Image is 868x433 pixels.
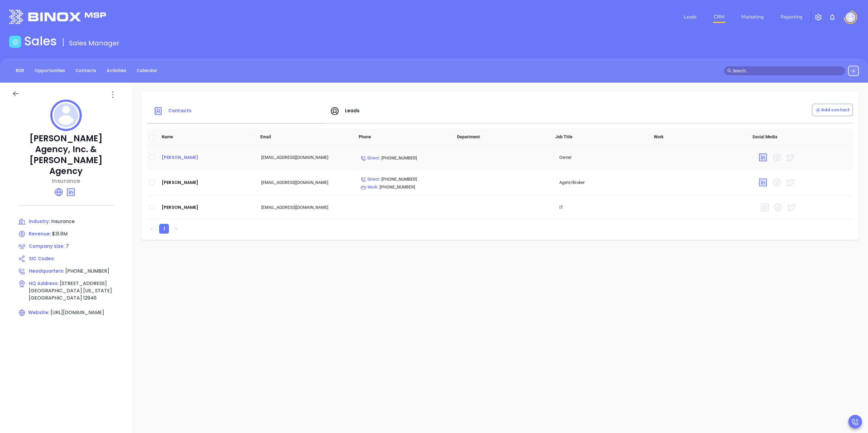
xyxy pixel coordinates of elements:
[162,204,252,211] a: [PERSON_NAME]
[174,227,178,231] span: right
[147,224,157,234] button: left
[65,267,109,274] span: [PHONE_NUMBER]
[103,66,130,76] a: Activities
[9,10,106,24] img: logo
[52,230,67,237] span: $31.6M
[360,184,378,190] span: Work :
[255,129,354,145] th: Email
[159,224,169,233] a: 1
[554,145,654,170] td: Owner
[256,196,356,219] td: [EMAIL_ADDRESS][DOMAIN_NAME]
[168,107,192,114] span: Contacts
[29,280,59,287] span: HQ Address:
[360,155,380,161] span: Direct :
[72,66,100,76] a: Contacts
[554,170,654,196] td: Agent/Broker
[778,11,805,23] a: Reporting
[51,218,75,225] span: Insurance
[360,176,450,182] p: [PHONE_NUMBER]
[354,129,452,145] th: Phone
[51,309,104,316] span: [URL][DOMAIN_NAME]
[748,129,846,145] th: Social Media
[162,154,252,161] a: [PERSON_NAME]
[31,66,69,76] a: Opportunities
[681,11,699,23] a: Leads
[133,66,161,76] a: Calendar
[147,224,157,234] li: Previous Page
[162,179,252,186] a: [PERSON_NAME]
[157,129,255,145] th: Name
[846,12,855,22] img: user
[24,34,57,48] h1: Sales
[12,133,120,177] p: [PERSON_NAME] Agency, Inc. & [PERSON_NAME] Agency
[815,107,850,113] p: Add contact
[29,280,112,301] span: [STREET_ADDRESS] [GEOGRAPHIC_DATA] [US_STATE] [GEOGRAPHIC_DATA] 12946
[649,129,747,145] th: Work
[29,243,64,249] span: Company size:
[29,218,50,225] span: Industry:
[12,66,28,76] a: BDR
[171,224,181,234] button: right
[452,129,551,145] th: Department
[360,176,380,182] span: Direct :
[256,145,356,170] td: [EMAIL_ADDRESS][DOMAIN_NAME]
[18,309,49,316] span: Website:
[815,14,822,21] img: iconSetting
[66,243,69,250] span: 7
[50,100,82,131] img: profile logo
[727,69,732,73] span: search
[829,14,836,21] img: iconNotification
[733,67,842,74] input: Search…
[29,255,55,262] span: SIC Codes:
[159,224,169,234] li: 1
[360,184,450,190] p: [PHONE_NUMBER]
[12,177,120,185] p: Insurance
[29,268,64,274] span: Headquarters:
[554,196,654,219] td: IT
[345,107,360,114] span: Leads
[711,11,727,23] a: CRM
[171,224,181,234] li: Next Page
[69,38,120,48] span: Sales Manager
[29,231,51,237] span: Revenue:
[150,227,154,231] span: left
[360,155,450,161] p: [PHONE_NUMBER]
[551,129,649,145] th: Job Title
[256,170,356,196] td: [EMAIL_ADDRESS][DOMAIN_NAME]
[739,11,766,23] a: Marketing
